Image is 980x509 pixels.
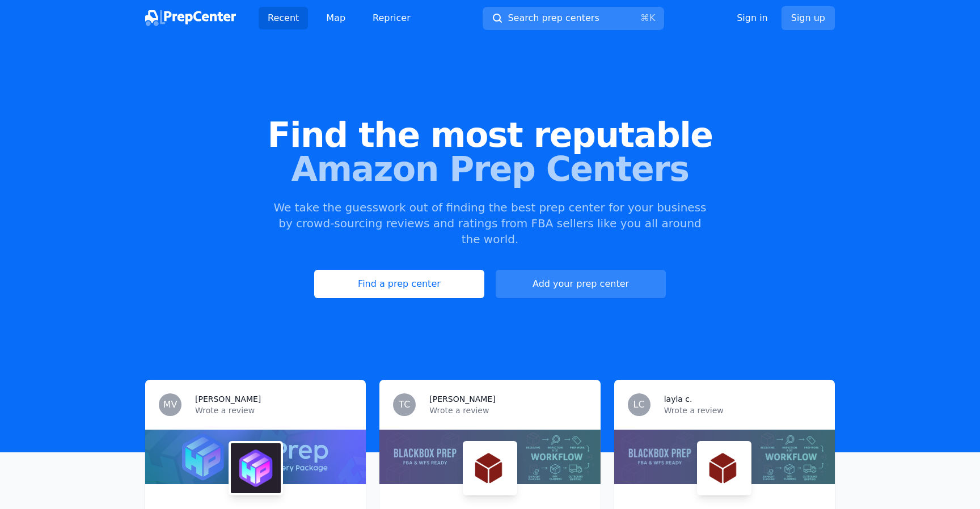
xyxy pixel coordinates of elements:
h3: [PERSON_NAME] [429,393,495,405]
img: PrepCenter [145,10,236,26]
span: LC [633,400,645,409]
p: Wrote a review [195,405,352,416]
span: Amazon Prep Centers [18,152,962,186]
button: Search prep centers⌘K [483,7,664,30]
img: Black Box Preps [465,443,515,493]
a: Add your prep center [496,270,666,298]
span: Find the most reputable [18,118,962,152]
p: Wrote a review [664,405,821,416]
a: Recent [259,7,308,29]
a: Sign up [782,6,835,30]
a: Find a prep center [314,270,484,298]
h3: layla c. [664,393,692,405]
a: Sign in [737,11,768,25]
a: Repricer [364,7,420,29]
a: Map [317,7,354,29]
kbd: K [649,12,656,23]
span: Search prep centers [508,11,599,25]
p: We take the guesswork out of finding the best prep center for your business by crowd-sourcing rev... [272,200,708,247]
span: MV [163,400,178,409]
p: Wrote a review [429,405,586,416]
span: TC [399,400,410,409]
kbd: ⌘ [640,12,649,23]
img: HexPrep [231,443,281,493]
img: Black Box Preps [699,443,749,493]
h3: [PERSON_NAME] [195,393,261,405]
